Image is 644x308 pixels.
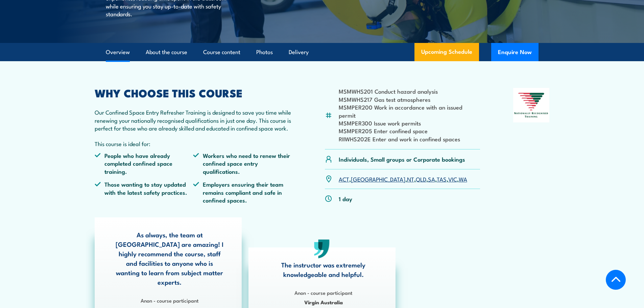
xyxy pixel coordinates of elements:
[428,175,435,183] a: SA
[294,289,352,296] strong: Anon - course participant
[203,43,240,61] a: Course content
[106,43,130,61] a: Overview
[193,151,292,175] li: Workers who need to renew their confined space entry qualifications.
[141,297,198,304] strong: Anon - course participant
[351,175,405,183] a: [GEOGRAPHIC_DATA]
[146,43,187,61] a: About the course
[339,87,480,95] li: MSMWHS201 Conduct hazard analysis
[414,43,479,61] a: Upcoming Schedule
[95,140,292,147] p: This course is ideal for:
[339,155,465,163] p: Individuals, Small groups or Corporate bookings
[115,230,225,287] p: As always, the team at [GEOGRAPHIC_DATA] are amazing! I highly recommend the course, staff and fa...
[416,175,426,183] a: QLD
[339,127,480,135] li: MSMPER205 Enter confined space
[339,103,480,119] li: MSMPER200 Work in accordance with an issued permit
[339,135,480,143] li: RIIWHS202E Enter and work in confined spaces
[268,260,379,279] p: The instructor was extremely knowledgeable and helpful.
[437,175,447,183] a: TAS
[95,108,292,132] p: Our Confined Space Entry Refresher Training is designed to save you time while renewing your nati...
[95,88,292,97] h2: WHY CHOOSE THIS COURSE
[339,195,352,203] p: 1 day
[339,175,349,183] a: ACT
[256,43,273,61] a: Photos
[339,119,480,127] li: MSMPER300 Issue work permits
[193,180,292,204] li: Employers ensuring their team remains compliant and safe in confined spaces.
[407,175,414,183] a: NT
[339,95,480,103] li: MSMWHS217 Gas test atmospheres
[268,298,379,306] span: Virgin Australia
[339,175,467,183] p: , , , , , , ,
[95,151,193,175] li: People who have already completed confined space training.
[289,43,309,61] a: Delivery
[459,175,467,183] a: WA
[513,88,550,122] img: Nationally Recognised Training logo.
[491,43,539,61] button: Enquire Now
[95,180,193,204] li: Those wanting to stay updated with the latest safety practices.
[448,175,457,183] a: VIC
